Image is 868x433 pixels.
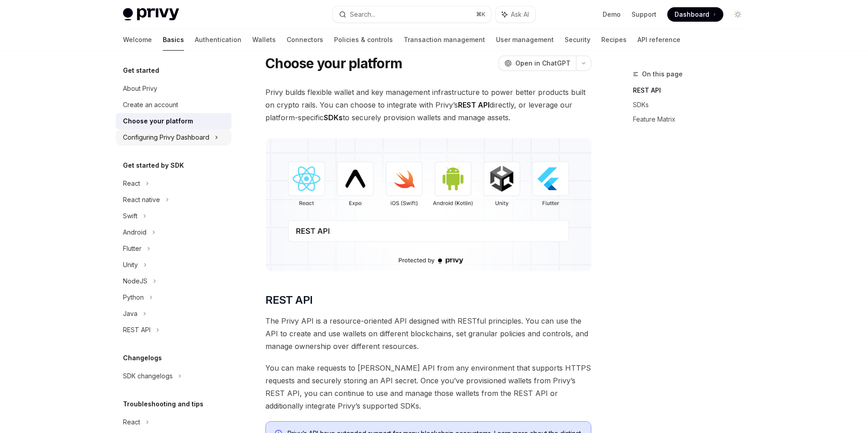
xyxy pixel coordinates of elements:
a: Wallets [252,29,276,51]
a: Demo [603,10,621,19]
div: Python [123,292,144,303]
div: About Privy [123,83,157,94]
button: Ask AI [495,6,535,23]
span: Ask AI [511,10,529,19]
div: Configuring Privy Dashboard [123,132,209,143]
div: NodeJS [123,276,147,287]
div: Android [123,227,146,238]
span: On this page [642,69,683,80]
h5: Get started [123,65,159,76]
div: Create an account [123,99,178,110]
a: Policies & controls [334,29,393,51]
h5: Changelogs [123,353,162,363]
strong: SDKs [324,113,343,122]
a: REST API [633,83,752,98]
div: Choose your platform [123,116,193,127]
div: React native [123,194,160,205]
a: API reference [637,29,680,51]
div: Flutter [123,243,142,254]
a: Dashboard [667,7,723,22]
a: Security [565,29,590,51]
a: Welcome [123,29,152,51]
a: Basics [163,29,184,51]
span: Open in ChatGPT [515,59,571,68]
strong: REST API [458,100,490,109]
h5: Troubleshooting and tips [123,399,203,409]
div: SDK changelogs [123,371,173,381]
h1: Choose your platform [265,55,402,71]
a: Connectors [287,29,323,51]
div: Swift [123,211,137,221]
a: Feature Matrix [633,112,752,127]
div: React [123,417,140,428]
div: Java [123,308,137,319]
div: React [123,178,140,189]
div: Search... [350,9,375,20]
a: Choose your platform [116,113,231,129]
span: You can make requests to [PERSON_NAME] API from any environment that supports HTTPS requests and ... [265,362,591,412]
a: Transaction management [404,29,485,51]
a: Create an account [116,97,231,113]
a: Support [632,10,656,19]
button: Search...⌘K [333,6,491,23]
h5: Get started by SDK [123,160,184,171]
span: Dashboard [675,10,709,19]
div: Unity [123,259,138,270]
a: Authentication [195,29,241,51]
span: REST API [265,293,312,307]
div: REST API [123,325,151,335]
span: Privy builds flexible wallet and key management infrastructure to power better products built on ... [265,86,591,124]
a: About Privy [116,80,231,97]
button: Toggle dark mode [731,7,745,22]
img: images/Platform2.png [265,138,591,271]
span: ⌘ K [476,11,486,18]
a: Recipes [601,29,627,51]
img: light logo [123,8,179,21]
a: SDKs [633,98,752,112]
a: User management [496,29,554,51]
button: Open in ChatGPT [499,56,576,71]
span: The Privy API is a resource-oriented API designed with RESTful principles. You can use the API to... [265,315,591,353]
